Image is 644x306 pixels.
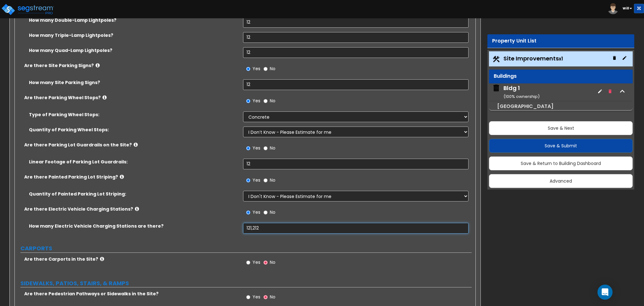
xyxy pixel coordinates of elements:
input: Yes [246,98,250,105]
label: Quantity of Parking Wheel Stops: [29,127,238,133]
span: Yes [253,145,260,151]
input: No [264,209,268,216]
small: ( 100 % ownership) [503,93,540,99]
label: Are there Parking Wheel Stops? [24,94,238,101]
span: Yes [253,294,260,300]
input: Yes [246,145,250,152]
div: Bldg 1 [503,84,540,100]
label: CARPORTS [20,244,472,252]
span: Yes [253,259,260,265]
input: No [264,98,268,105]
label: Are there Parking Lot Guardrails on the Site? [24,142,238,148]
label: How many Triple-Lamp Lightpoles? [29,32,238,38]
span: No [270,294,275,300]
i: click for more info! [120,174,124,179]
img: building.svg [492,84,500,92]
input: Yes [246,259,250,266]
label: Are there Carports in the Site? [24,256,238,262]
div: Buildings [494,73,628,80]
input: Yes [246,65,250,72]
i: click for more info! [103,95,107,100]
input: Yes [246,177,250,184]
input: No [264,177,268,184]
span: No [270,65,275,72]
label: Are there Site Parking Signs? [24,62,238,69]
input: No [264,65,268,72]
span: No [270,145,275,151]
span: No [270,98,275,104]
input: No [264,259,268,266]
span: Yes [253,65,260,72]
span: Yes [253,177,260,183]
span: Bldg 1 [492,84,540,100]
label: Are there Electric Vehicle Charging Stations? [24,206,238,212]
div: Property Unit List [492,37,630,45]
img: avatar.png [608,3,619,14]
label: Are there Painted Parking Lot Striping? [24,174,238,180]
i: click for more info! [134,142,138,147]
span: Yes [253,209,260,215]
i: click for more info! [100,257,104,261]
img: logo_pro_r.png [1,3,54,16]
button: Save & Next [489,121,633,135]
label: SIDEWALKS, PATIOS, STAIRS, & RAMPS [20,279,472,287]
label: How many Electric Vehicle Charging Stations are there? [29,223,238,229]
label: How many Double-Lamp Lightpoles? [29,17,238,23]
button: Save & Return to Building Dashboard [489,156,633,170]
div: Open Intercom Messenger [597,285,613,300]
span: Yes [253,98,260,104]
button: Advanced [489,174,633,188]
label: Type of Parking Wheel Stops: [29,111,238,118]
input: No [264,294,268,301]
label: Are there Pedestrian Pathways or Sidewalks in the Site? [24,291,238,297]
button: Save & Submit [489,139,633,153]
i: click for more info! [135,207,139,211]
input: No [264,145,268,152]
small: Auxiliary Building [497,103,553,110]
i: click for more info! [96,63,100,68]
small: x1 [559,55,563,62]
label: How many Quad-Lamp Lightpoles? [29,47,238,54]
input: Yes [246,294,250,301]
b: Will [623,6,629,11]
span: No [270,259,275,265]
label: How many Site Parking Signs? [29,79,238,86]
input: Yes [246,209,250,216]
span: Site Improvements [503,54,563,62]
span: No [270,209,275,215]
label: Quantity of Painted Parking Lot Striping: [29,191,238,197]
span: No [270,177,275,183]
img: Construction.png [492,55,500,63]
label: Linear Footage of Parking Lot Guardrails: [29,159,238,165]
